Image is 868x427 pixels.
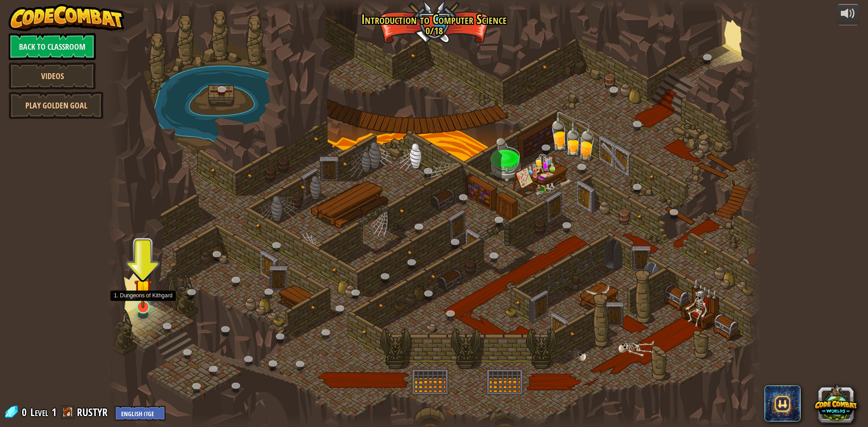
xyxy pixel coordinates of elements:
[52,405,57,419] span: 1
[9,62,96,89] a: Videos
[22,405,29,419] span: 0
[9,92,104,119] a: Play Golden Goal
[9,4,124,31] img: CodeCombat - Learn how to code by playing a game
[837,4,859,25] button: Adjust volume
[30,405,48,420] span: Level
[9,33,96,60] a: Back to Classroom
[134,268,152,308] img: level-banner-started.png
[77,405,110,419] a: RUSTYR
